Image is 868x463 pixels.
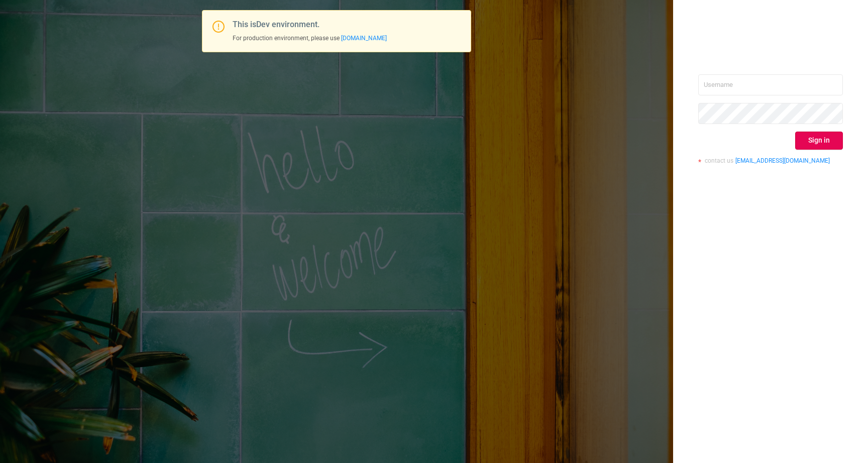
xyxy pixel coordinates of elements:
span: contact us [705,157,733,164]
button: Sign in [795,132,843,150]
input: Username [698,74,843,95]
a: [EMAIL_ADDRESS][DOMAIN_NAME] [735,157,830,164]
span: This is Dev environment. [233,20,319,29]
span: For production environment, please use [233,35,387,42]
i: icon: exclamation-circle [212,21,225,33]
a: [DOMAIN_NAME] [341,35,387,42]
